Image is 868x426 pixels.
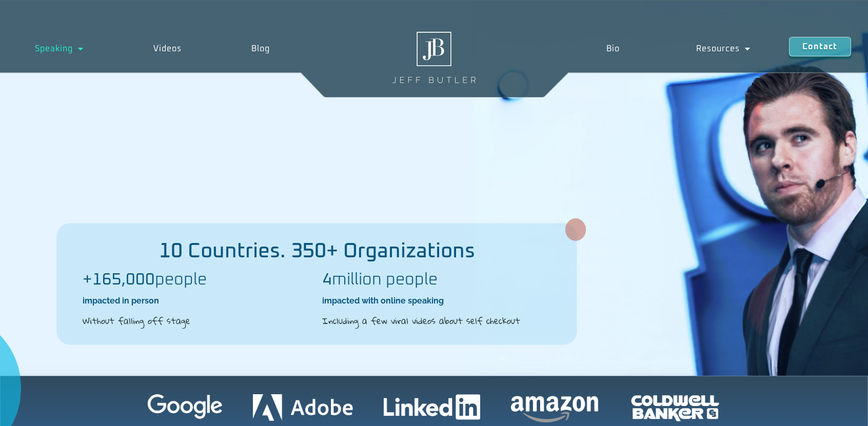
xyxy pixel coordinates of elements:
[57,241,577,261] h2: 10 Countries. 350+ Organizations
[322,272,551,288] h2: million people
[658,37,790,60] a: Resources
[83,295,312,307] h2: impacted in person
[802,43,837,51] span: Contact
[119,37,216,60] a: Videos
[83,272,312,288] h2: people
[322,272,332,288] b: 4
[83,314,312,328] h2: Without falling off stage
[568,37,789,60] nav: Menu
[789,37,851,56] a: Contact
[322,295,551,307] h2: impacted with online speaking
[83,272,155,288] b: +165,000
[568,37,658,60] a: Bio
[322,314,551,328] h2: Including a few viral videos about self checkout
[216,37,305,60] a: Blog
